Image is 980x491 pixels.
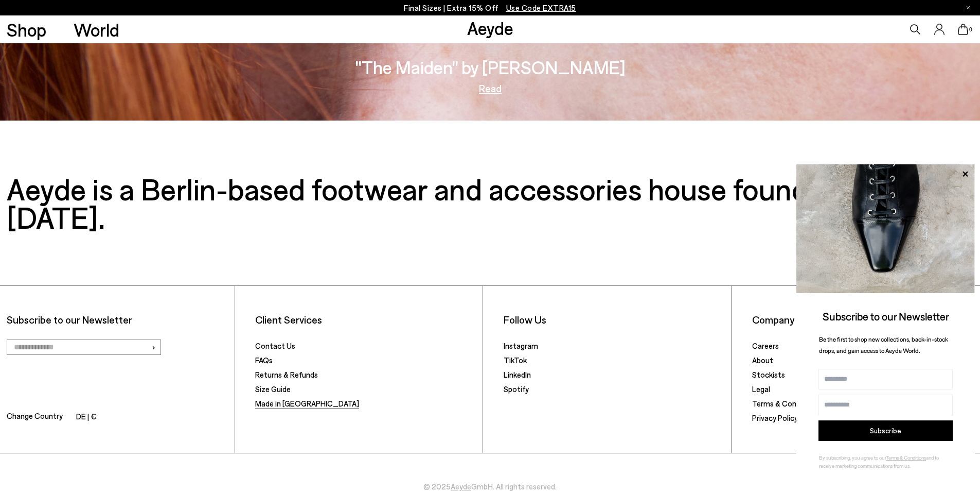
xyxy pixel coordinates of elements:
a: Spotify [504,384,529,394]
a: Returns & Refunds [255,370,318,379]
a: LinkedIn [504,370,531,379]
h3: Aeyde is a Berlin-based footwear and accessories house founded in [DATE]. [7,175,973,231]
p: Subscribe to our Newsletter [7,313,227,326]
a: Read [479,83,502,93]
a: Privacy Policy [752,413,798,422]
a: Terms & Conditions [886,454,926,461]
span: Navigate to /collections/ss25-final-sizes [506,3,576,12]
img: ca3f721fb6ff708a270709c41d776025.jpg [796,164,975,293]
a: Size Guide [255,384,291,394]
a: Aeyde [451,482,471,491]
a: Terms & Conditions [752,399,819,408]
a: Careers [752,341,779,350]
a: TikTok [504,355,527,365]
span: 0 [968,27,973,32]
a: Made in [GEOGRAPHIC_DATA] [255,399,359,408]
h3: "The Maiden" by [PERSON_NAME] [355,58,625,76]
a: Legal [752,384,770,394]
li: DE | € [76,410,96,425]
span: Change Country [7,410,63,425]
a: Instagram [504,341,538,350]
a: Aeyde [467,17,513,39]
a: FAQs [255,355,273,365]
span: By subscribing, you agree to our [819,454,886,461]
a: Contact Us [255,341,295,350]
li: Follow Us [504,313,724,326]
a: Shop [7,21,46,39]
li: Company [752,313,973,326]
li: Client Services [255,313,476,326]
a: Stockists [752,370,785,379]
a: 0 [958,24,968,35]
p: Final Sizes | Extra 15% Off [404,2,576,14]
span: Subscribe to our Newsletter [823,310,949,323]
span: Be the first to shop new collections, back-in-stock drops, and gain access to Aeyde World. [819,335,948,354]
span: › [151,340,156,354]
a: About [752,355,773,365]
a: World [74,21,119,39]
button: Subscribe [818,420,953,441]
